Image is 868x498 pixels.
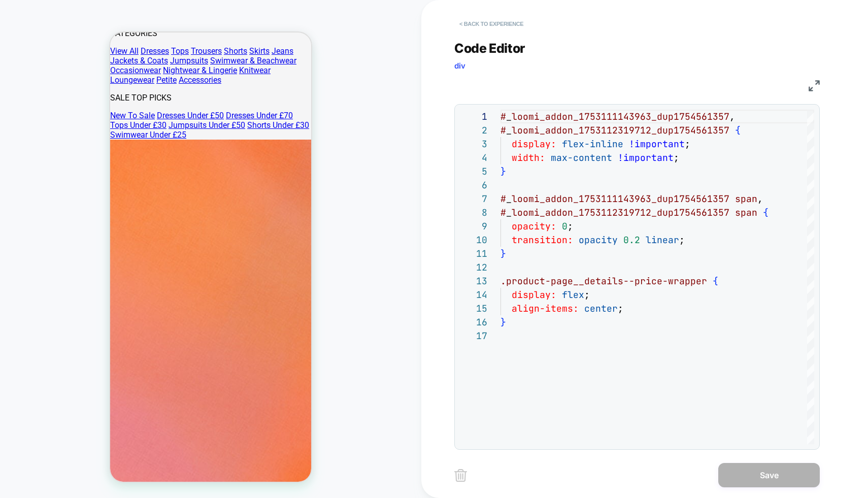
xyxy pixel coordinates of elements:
span: ; [679,234,685,246]
a: Dresses [30,14,59,23]
span: loomi_addon_1753112319712_dup1754561357 [512,124,729,136]
a: Skirts [139,14,159,23]
span: , [729,111,735,122]
div: 13 [460,274,487,288]
span: # [500,193,506,205]
div: 9 [460,219,487,233]
div: 2 [460,123,487,137]
span: { [735,124,741,136]
button: < Back to experience [454,16,528,32]
div: 6 [460,178,487,192]
div: 15 [460,302,487,315]
span: linear [646,234,679,246]
div: 10 [460,233,487,247]
span: align-items: [512,303,579,314]
span: _ [506,111,512,122]
div: 12 [460,260,487,274]
span: ; [674,152,679,163]
span: { [713,275,718,287]
span: ; [567,220,573,232]
a: Jumpsuits [60,23,98,33]
span: display: [512,289,556,301]
div: 5 [460,164,487,178]
span: opacity [579,234,618,246]
a: Jeans [161,14,183,23]
span: ; [584,289,590,301]
span: loomi_addon_1753111143963_dup1754561357 [512,193,729,205]
div: 8 [460,206,487,219]
span: span [735,193,757,205]
span: !important [618,152,674,163]
a: Petite [46,43,66,52]
span: 0 [562,220,567,232]
span: _ [506,124,512,136]
span: , [757,193,763,205]
a: Knitwear [129,33,160,43]
span: } [500,248,506,259]
span: # [500,111,506,122]
div: CSS [456,80,503,92]
span: _ [506,207,512,218]
span: { [763,207,769,218]
a: Dresses Under £70 [116,78,183,88]
span: PRODUCT: Black Linen-blend Contrast Pleated Bandeau Jumpsuit [d255094blk] [148,8,229,24]
span: ; [685,138,690,150]
span: display: [512,138,556,150]
div: 3 [460,137,487,151]
a: Swimwear & Beachwear [100,23,186,33]
a: Shorts Under £30 [137,88,199,97]
span: !important [629,138,685,150]
div: 7 [460,192,487,206]
button: Save [718,463,820,487]
div: 16 [460,315,487,329]
span: _ [506,193,512,205]
a: Trousers [81,14,112,23]
span: opacity: [512,220,556,232]
div: 1 [460,110,487,123]
a: Nightwear & Lingerie [53,33,127,43]
span: loomi_addon_1753111143963_dup1754561357 [512,111,729,122]
a: Accessories [69,43,111,52]
a: Tops [61,14,79,23]
span: width: [512,152,545,163]
span: } [500,316,506,328]
span: span [735,207,757,218]
span: Theme: MAIN [250,8,289,24]
div: 4 [460,151,487,164]
span: max-content [551,152,612,163]
span: # [500,207,506,218]
span: Code Editor [454,41,525,56]
span: 0.2 [623,234,640,246]
span: .product-page__details--price-wrapper [500,275,707,287]
img: fullscreen [809,80,820,91]
span: center [584,303,618,314]
div: 14 [460,288,487,302]
span: flex-inline [562,138,623,150]
span: ; [618,303,623,314]
a: Dresses Under £50 [47,78,114,88]
a: Shorts [114,14,137,23]
span: } [500,165,506,177]
span: loomi_addon_1753112319712_dup1754561357 [512,207,729,218]
span: div [454,61,465,71]
span: # [500,124,506,136]
span: flex [562,289,584,301]
div: 17 [460,329,487,343]
img: delete [454,469,467,482]
a: Jumpsuits Under £50 [58,88,135,97]
span: transition: [512,234,573,246]
div: 11 [460,247,487,260]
